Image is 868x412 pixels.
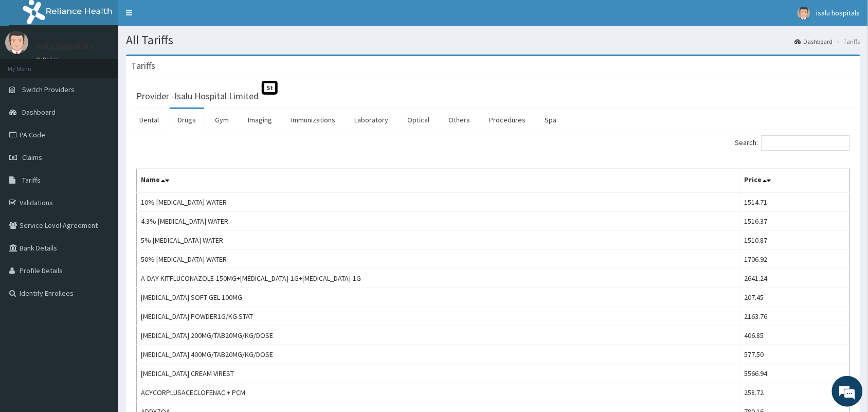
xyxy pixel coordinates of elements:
a: Laboratory [346,109,396,131]
a: Optical [399,109,438,131]
a: Dental [131,109,167,131]
th: Price [740,169,850,193]
img: User Image [798,7,810,20]
img: d_794563401_company_1708531726252_794563401 [19,51,42,77]
label: Search: [735,135,850,151]
td: 258.72 [740,383,850,402]
span: St [262,81,278,95]
span: Switch Providers [22,85,75,94]
p: isalu hospitals [36,42,93,51]
a: Imaging [240,109,280,131]
td: [MEDICAL_DATA] POWDER1G/KG STAT [137,307,740,326]
div: Chat with us now [53,58,173,71]
li: Tariffs [834,37,860,46]
td: 207.45 [740,288,850,307]
td: ACYCORPLUSACECLOFENAC + PCM [137,383,740,402]
td: A-DAY KITFLUCONAZOLE-150MG+[MEDICAL_DATA]-1G+[MEDICAL_DATA]-1G [137,269,740,288]
h1: All Tariffs [126,33,860,47]
td: 577.50 [740,345,850,364]
a: Others [440,109,478,131]
a: Online [36,56,61,63]
td: [MEDICAL_DATA] CREAM VIREST [137,364,740,383]
td: [MEDICAL_DATA] 400MG/TAB20MG/KG/DOSE [137,345,740,364]
td: 1510.87 [740,231,850,250]
td: 406.85 [740,326,850,345]
a: Gym [207,109,237,131]
td: 5566.94 [740,364,850,383]
td: 1516.37 [740,212,850,231]
td: 1514.71 [740,192,850,212]
textarea: Type your message and hit 'Enter' [5,281,196,317]
td: 4.3% [MEDICAL_DATA] WATER [137,212,740,231]
span: We're online! [60,130,142,234]
td: [MEDICAL_DATA] SOFT GEL 100MG [137,288,740,307]
span: Claims [22,153,42,162]
h3: Tariffs [131,61,155,70]
div: Minimize live chat window [169,5,193,30]
span: isalu hospitals [817,8,860,17]
th: Name [137,169,740,193]
td: [MEDICAL_DATA] 200MG/TAB20MG/KG/DOSE [137,326,740,345]
td: 50% [MEDICAL_DATA] WATER [137,250,740,269]
td: 2163.76 [740,307,850,326]
span: Tariffs [22,175,41,185]
input: Search: [762,135,850,151]
a: Procedures [481,109,534,131]
td: 5% [MEDICAL_DATA] WATER [137,231,740,250]
a: Dashboard [795,37,833,46]
h3: Provider - Isalu Hospital Limited [136,92,259,101]
a: Drugs [170,109,204,131]
td: 1706.92 [740,250,850,269]
td: 2641.24 [740,269,850,288]
a: Immunizations [283,109,343,131]
span: Dashboard [22,108,56,117]
img: User Image [5,31,28,54]
a: Spa [536,109,565,131]
td: 10% [MEDICAL_DATA] WATER [137,192,740,212]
